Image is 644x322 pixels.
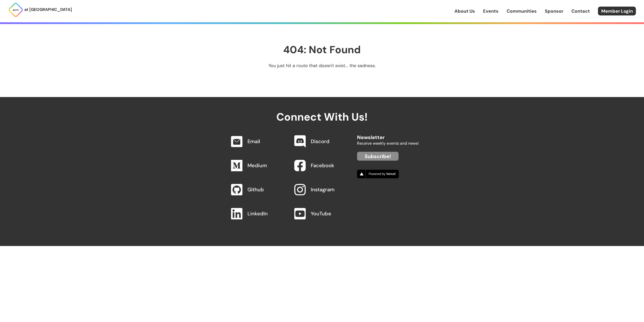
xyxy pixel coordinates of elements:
[201,44,444,56] h1: 404: Not Found
[247,162,267,169] a: Medium
[507,8,537,14] a: Communities
[231,208,242,219] img: LinkedIn
[598,7,636,15] a: Member Login
[247,138,260,145] a: Email
[357,152,399,161] a: Subscribe!
[454,8,475,14] a: About Us
[201,62,444,69] p: You just hit a route that doesn't exist... the sadness.
[225,97,419,123] h2: Connect With Us!
[311,162,334,169] a: Facebook
[483,8,498,14] a: Events
[294,135,306,148] img: Discord
[545,8,563,14] a: Sponsor
[231,136,242,147] img: Email
[247,186,264,193] a: Github
[357,129,419,140] h2: Newsletter
[311,186,335,193] a: Instagram
[357,140,419,147] p: Receive weekly events and news!
[357,170,399,178] img: Vercel
[231,160,242,171] img: Medium
[294,184,306,195] img: Instagram
[294,160,306,171] img: Facebook
[231,184,242,195] img: Github
[24,6,72,13] p: at [GEOGRAPHIC_DATA]
[311,210,331,217] a: YouTube
[8,2,23,17] img: ACM Logo
[571,8,590,14] a: Contact
[294,208,306,219] img: YouTube
[311,138,329,145] a: Discord
[247,210,268,217] a: LinkedIn
[8,2,72,17] a: at [GEOGRAPHIC_DATA]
